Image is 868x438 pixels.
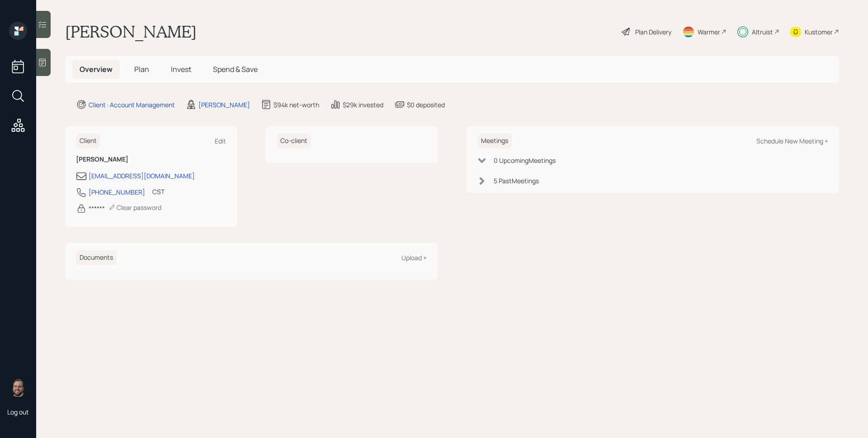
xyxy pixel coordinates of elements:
div: [EMAIL_ADDRESS][DOMAIN_NAME] [89,171,195,181]
div: [PHONE_NUMBER] [89,187,145,197]
div: Edit [215,137,226,145]
span: Spend & Save [213,64,258,74]
div: Clear password [108,203,161,212]
h6: Client [76,133,100,148]
span: Overview [80,64,113,74]
h6: Documents [76,250,117,265]
div: Plan Delivery [635,27,671,37]
span: Invest [171,64,191,74]
div: $0 deposited [407,100,445,109]
span: Plan [134,64,149,74]
div: 0 Upcoming Meeting s [494,156,556,165]
div: Warmer [698,27,720,37]
div: Altruist [752,27,773,37]
h1: [PERSON_NAME] [65,22,197,42]
div: Client · Account Management [89,100,175,109]
div: [PERSON_NAME] [198,100,250,109]
h6: [PERSON_NAME] [76,156,226,163]
div: $29k invested [343,100,383,109]
div: Kustomer [805,27,833,37]
div: Upload + [401,253,427,262]
div: 5 Past Meeting s [494,176,539,186]
div: Schedule New Meeting + [756,137,828,145]
div: $94k net-worth [274,100,319,109]
h6: Co-client [277,133,311,148]
div: CST [152,187,165,196]
img: james-distasi-headshot.png [9,379,27,397]
div: Log out [7,408,29,416]
h6: Meetings [477,133,512,148]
